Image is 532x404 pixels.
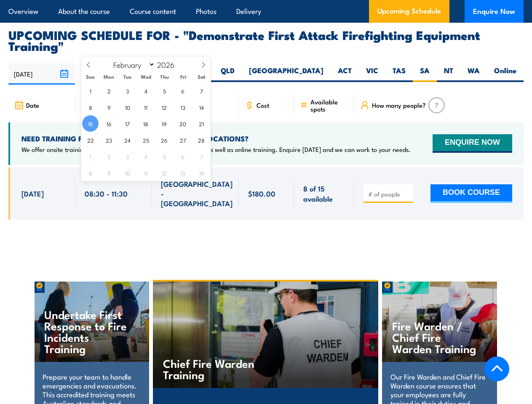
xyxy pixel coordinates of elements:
[8,29,524,51] h2: UPCOMING SCHEDULE FOR - "Demonstrate First Attack Firefighting Equipment Training"
[175,148,191,165] span: March 6, 2026
[257,101,269,109] span: Cost
[430,184,512,203] button: BOOK COURSE
[138,165,154,181] span: March 11, 2026
[119,165,136,181] span: March 10, 2026
[331,66,359,82] label: ACT
[385,66,413,82] label: TAS
[119,148,136,165] span: March 3, 2026
[156,115,173,132] span: February 19, 2026
[44,308,132,354] h4: Undertake First Response to Fire Incidents Training
[21,134,411,143] h4: NEED TRAINING FOR LARGER GROUPS OR MULTIPLE LOCATIONS?
[138,148,154,165] span: March 4, 2026
[82,115,99,132] span: February 15, 2026
[175,132,191,148] span: February 27, 2026
[214,66,242,82] label: QLD
[193,165,210,181] span: March 14, 2026
[138,99,154,115] span: February 11, 2026
[119,82,136,99] span: February 3, 2026
[101,148,117,165] span: March 2, 2026
[156,82,173,99] span: February 5, 2026
[155,59,183,69] input: Year
[460,66,487,82] label: WA
[100,74,118,80] span: Mon
[85,189,128,198] span: 08:30 - 11:30
[372,101,426,109] span: How many people?
[433,134,512,153] button: ENQUIRE NOW
[392,320,480,354] h4: Fire Warden / Chief Fire Warden Training
[101,82,117,99] span: February 2, 2026
[359,66,385,82] label: VIC
[82,148,99,165] span: March 1, 2026
[193,82,210,99] span: February 7, 2026
[163,357,262,380] h4: Chief Fire Warden Training
[138,132,154,148] span: February 25, 2026
[82,82,99,99] span: February 1, 2026
[368,190,410,198] input: # of people
[193,132,210,148] span: February 28, 2026
[413,66,437,82] label: SA
[118,74,137,80] span: Tue
[138,115,154,132] span: February 18, 2026
[101,99,117,115] span: February 9, 2026
[192,74,211,80] span: Sat
[437,66,460,82] label: NT
[138,82,154,99] span: February 4, 2026
[156,99,173,115] span: February 12, 2026
[156,165,173,181] span: March 12, 2026
[155,74,174,80] span: Thu
[487,66,524,82] label: Online
[21,189,44,198] span: [DATE]
[119,99,136,115] span: February 10, 2026
[82,132,99,148] span: February 22, 2026
[101,165,117,181] span: March 9, 2026
[101,115,117,132] span: February 16, 2026
[175,165,191,181] span: March 13, 2026
[119,132,136,148] span: February 24, 2026
[21,145,411,154] p: We offer onsite training, training at our centres, multisite solutions as well as online training...
[119,115,136,132] span: February 17, 2026
[156,148,173,165] span: March 5, 2026
[175,115,191,132] span: February 20, 2026
[8,63,75,85] input: From date
[156,132,173,148] span: February 26, 2026
[26,101,39,109] span: Date
[193,115,210,132] span: February 21, 2026
[161,179,233,208] span: [GEOGRAPHIC_DATA] - [GEOGRAPHIC_DATA]
[82,99,99,115] span: February 8, 2026
[109,59,155,70] select: Month
[248,189,275,198] span: $180.00
[193,99,210,115] span: February 14, 2026
[175,82,191,99] span: February 6, 2026
[81,74,100,80] span: Sun
[137,74,155,80] span: Wed
[101,132,117,148] span: February 23, 2026
[310,98,348,112] span: Available spots
[242,66,331,82] label: [GEOGRAPHIC_DATA]
[175,99,191,115] span: February 13, 2026
[303,183,345,203] span: 8 of 15 available
[193,148,210,165] span: March 7, 2026
[82,165,99,181] span: March 8, 2026
[174,74,192,80] span: Fri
